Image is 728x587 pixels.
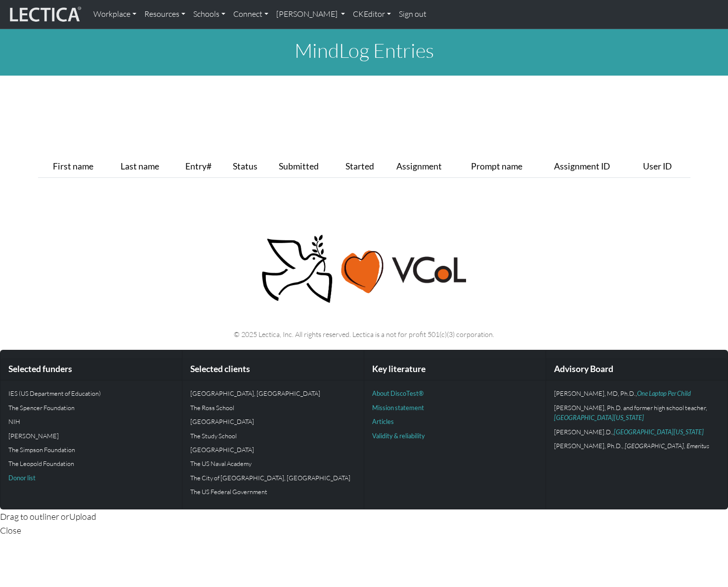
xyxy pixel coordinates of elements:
a: Connect [229,4,272,25]
p: The Ross School [190,403,356,413]
p: The Leopold Foundation [8,459,174,468]
span: Upload [69,511,96,522]
th: First name [49,156,117,178]
p: The City of [GEOGRAPHIC_DATA], [GEOGRAPHIC_DATA] [190,473,356,483]
p: NIH [8,417,174,426]
a: [GEOGRAPHIC_DATA][US_STATE] [614,428,704,436]
th: User ID [639,156,690,178]
a: CKEditor [349,4,395,25]
p: © 2025 Lectica, Inc. All rights reserved. Lectica is a not for profit 501(c)(3) corporation. [44,329,685,340]
a: About DiscoTest® [372,389,424,397]
div: Key literature [364,358,546,380]
p: The US Federal Government [190,487,356,497]
th: Last name [117,156,181,178]
a: Schools [189,4,229,25]
p: [PERSON_NAME], Ph.D. and former high school teacher, [554,403,720,423]
div: Advisory Board [546,358,728,380]
a: Validity & reliability [372,432,425,440]
a: Articles [372,418,394,425]
th: Entry# [181,156,229,178]
th: Assignment [392,156,467,178]
p: [GEOGRAPHIC_DATA] [190,417,356,426]
div: Selected funders [0,358,182,380]
th: Started [342,156,392,178]
a: Resources [140,4,189,25]
a: [GEOGRAPHIC_DATA][US_STATE] [554,414,644,421]
p: [PERSON_NAME], Ph.D. [554,441,720,451]
th: Prompt name [467,156,550,178]
p: [GEOGRAPHIC_DATA], [GEOGRAPHIC_DATA] [190,388,356,398]
img: lecticalive [7,5,82,24]
p: The Simpson Foundation [8,445,174,455]
th: Assignment ID [550,156,639,178]
p: [PERSON_NAME], MD, Ph.D., [554,388,720,398]
p: The US Naval Academy [190,459,356,468]
a: Sign out [395,4,430,25]
a: [PERSON_NAME] [272,4,349,25]
a: Workplace [89,4,140,25]
p: [PERSON_NAME] [8,431,174,441]
th: Submitted [275,156,342,178]
a: Donor list [8,474,36,482]
a: One Laptop Per Child [637,389,691,397]
img: Peace, love, VCoL [258,233,470,305]
p: [PERSON_NAME].D., [554,427,720,437]
em: , [GEOGRAPHIC_DATA], Emeritus [622,442,709,450]
p: The Study School [190,431,356,441]
div: Selected clients [182,358,364,380]
a: Mission statement [372,404,424,412]
th: Status [229,156,274,178]
p: The Spencer Foundation [8,403,174,413]
p: [GEOGRAPHIC_DATA] [190,445,356,455]
p: IES (US Department of Education) [8,388,174,398]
